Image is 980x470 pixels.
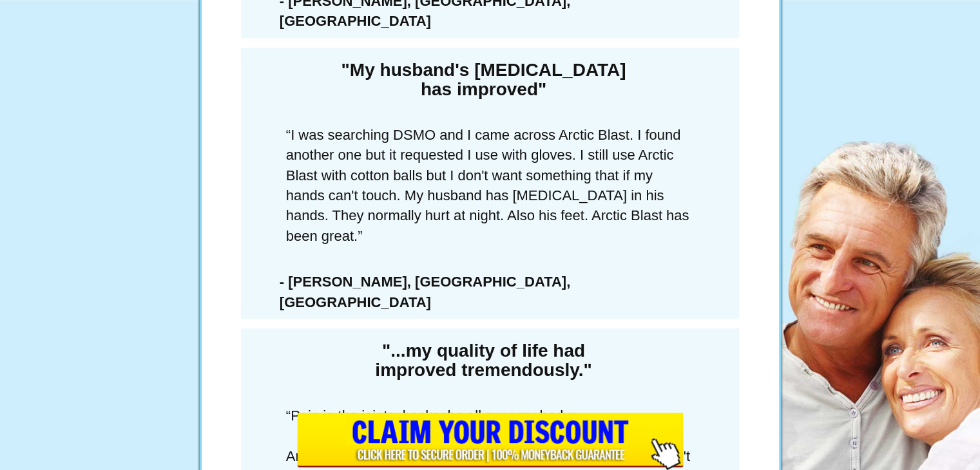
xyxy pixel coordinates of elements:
strong: "My husband's [MEDICAL_DATA] has improved" [341,60,626,99]
strong: "...my quality of life had improved tremendously." [375,341,591,380]
input: Submit [297,413,684,470]
p: “I was searching DSMO and I came across Arctic Blast. I found another one but it requested I use ... [247,118,733,253]
strong: - [PERSON_NAME], [GEOGRAPHIC_DATA], [GEOGRAPHIC_DATA] [280,274,570,310]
